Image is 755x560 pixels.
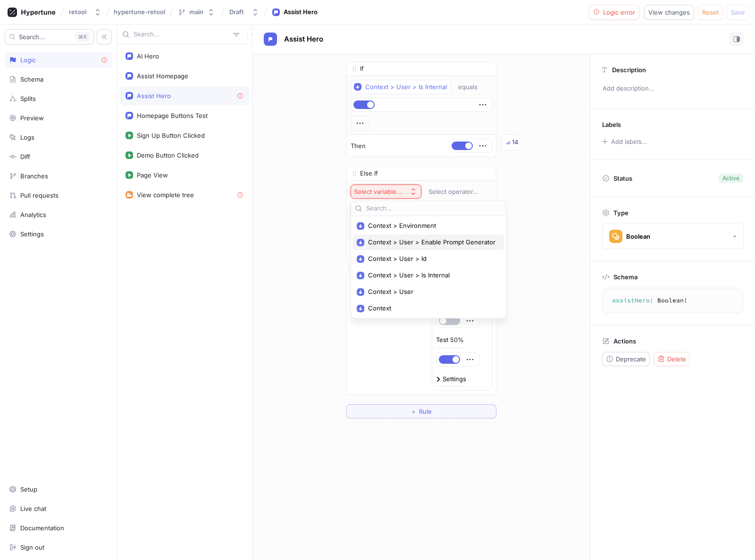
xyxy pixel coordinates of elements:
button: Select variable... [351,184,421,199]
button: View changes [644,5,694,20]
div: Boolean [626,233,650,241]
a: Documentation [5,520,112,536]
p: Type [613,209,629,217]
p: Actions [613,337,636,345]
div: View complete tree [137,191,194,199]
div: equals [458,83,478,91]
p: Description [612,66,646,74]
p: Add description... [598,81,747,97]
div: Demo Button Clicked [137,151,199,159]
p: Test [436,335,448,345]
span: Deprecate [616,356,646,362]
button: ＋Rule [346,404,496,418]
div: Active [722,174,739,183]
button: main [174,4,218,20]
div: Live chat [20,505,46,512]
span: Assist Hero [284,35,323,43]
div: Homepage Buttons Test [137,112,208,119]
span: hypertune-retool [114,8,165,15]
div: Settings [20,230,44,238]
div: Splits [20,95,36,102]
div: Sign Up Button Clicked [137,132,205,139]
div: 14 [512,138,518,147]
span: Search... [19,34,45,40]
span: Reset [702,9,719,15]
span: Rule [419,409,432,414]
div: Logic [20,56,36,64]
div: K [75,32,90,42]
div: main [189,8,203,16]
div: Preview [20,114,44,122]
span: Context > User > Id [368,255,495,263]
button: Add labels... [599,135,650,148]
span: ＋ [411,409,417,414]
div: Page View [137,171,168,179]
div: 50% [450,337,464,343]
p: If [360,64,364,74]
div: Pull requests [20,192,59,199]
button: Logic error [589,5,640,20]
span: Delete [667,356,686,362]
input: Search... [366,204,502,213]
div: Select variable... [354,188,402,196]
p: Status [613,172,632,185]
div: Diff [20,153,30,160]
p: Labels [602,121,621,128]
div: Context > User > Is Internal [365,83,447,91]
div: Documentation [20,524,64,532]
div: AI Hero [137,52,159,60]
div: Analytics [20,211,46,218]
div: Settings [443,376,466,382]
button: Context > User > Is Internal [351,80,451,94]
button: Select operator... [424,184,492,199]
span: View changes [648,9,690,15]
button: Draft [226,4,263,20]
button: Delete [654,352,690,366]
p: Then [351,142,366,151]
span: Context > User [368,288,495,296]
div: Assist Hero [137,92,171,100]
button: Boolean [602,224,744,249]
div: Select operator... [428,188,478,196]
div: Branches [20,172,48,180]
button: retool [65,4,105,20]
div: retool [69,8,86,16]
input: Search... [134,30,229,39]
span: Logic error [603,9,635,15]
button: Save [727,5,749,20]
div: Logs [20,134,34,141]
span: Context > User > Is Internal [368,271,495,279]
div: Assist Homepage [137,72,188,80]
span: Context [368,304,495,312]
div: Add labels... [611,139,647,145]
div: Assist Hero [284,8,318,17]
textarea: assistHero: Boolean! [606,292,739,309]
p: Schema [613,273,638,281]
span: Context > Environment [368,222,495,230]
p: Else If [360,169,378,178]
div: Schema [20,75,43,83]
button: Deprecate [602,352,650,366]
div: Sign out [20,543,44,551]
button: Search...K [5,29,94,44]
span: Context > User > Enable Prompt Generator [368,238,495,246]
div: Draft [229,8,244,16]
span: Save [731,9,745,15]
button: Reset [698,5,723,20]
div: Setup [20,485,37,493]
button: equals [454,80,491,94]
